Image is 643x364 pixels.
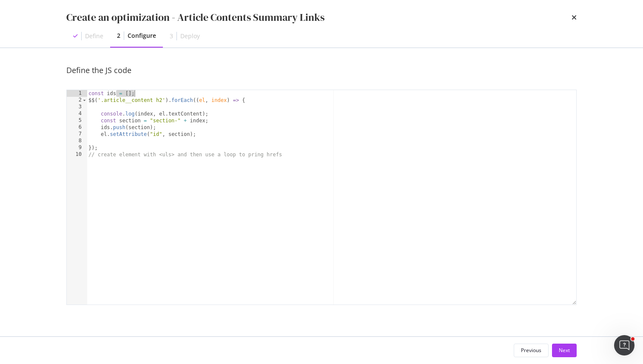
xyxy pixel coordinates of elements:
[67,104,87,110] div: 3
[66,65,577,76] div: Define the JS code
[67,90,87,97] div: 1
[521,347,541,354] div: Previous
[128,31,156,40] div: Configure
[572,10,577,25] div: times
[559,347,570,354] div: Next
[67,97,87,104] div: 2
[117,31,120,40] div: 2
[85,32,103,40] div: Define
[67,138,87,144] div: 8
[67,110,87,117] div: 4
[552,344,577,357] button: Next
[180,32,200,40] div: Deploy
[67,124,87,131] div: 6
[614,335,634,356] iframe: Intercom live chat
[66,10,324,25] div: Create an optimization - Article Contents Summary Links
[170,32,173,40] div: 3
[67,131,87,138] div: 7
[82,97,87,104] span: Toggle code folding, rows 2 through 9
[67,151,87,158] div: 10
[67,117,87,124] div: 5
[67,144,87,151] div: 9
[514,344,549,357] button: Previous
